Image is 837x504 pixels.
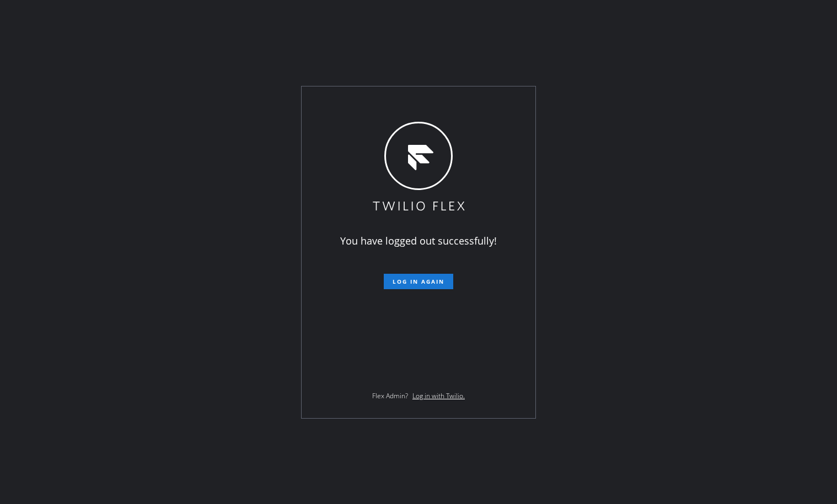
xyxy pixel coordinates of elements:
button: Log in again [384,274,453,289]
span: Log in again [393,278,444,285]
span: Flex Admin? [372,391,408,400]
a: Log in with Twilio. [412,391,465,400]
span: You have logged out successfully! [340,234,497,247]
